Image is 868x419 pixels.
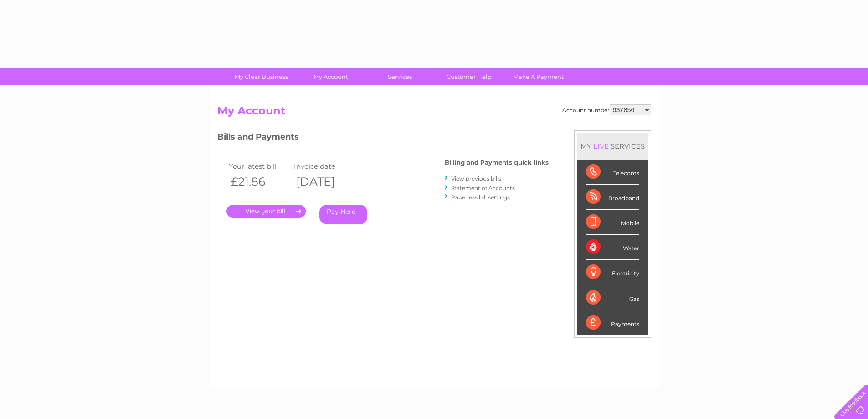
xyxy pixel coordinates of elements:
a: Make A Payment [501,68,576,85]
a: Pay Here [319,205,367,224]
h4: Billing and Payments quick links [445,159,549,166]
td: Invoice date [292,160,357,172]
a: Paperless bill settings [451,194,510,201]
div: Account number [562,104,651,115]
a: Services [362,68,437,85]
th: £21.86 [226,172,292,191]
div: LIVE [591,142,611,150]
div: Gas [586,285,639,310]
th: [DATE] [292,172,357,191]
a: Customer Help [431,68,507,85]
div: Broadband [586,185,639,210]
a: My Account [293,68,368,85]
div: MY SERVICES [577,133,648,159]
a: Statement of Accounts [451,185,515,191]
div: Telecoms [586,160,639,185]
a: My Clear Business [224,68,299,85]
div: Mobile [586,210,639,235]
td: Your latest bill [226,160,292,172]
div: Payments [586,310,639,335]
div: Water [586,235,639,260]
a: View previous bills [451,175,501,182]
a: . [226,205,306,218]
div: Electricity [586,260,639,285]
h2: My Account [217,104,651,122]
h3: Bills and Payments [217,130,549,146]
